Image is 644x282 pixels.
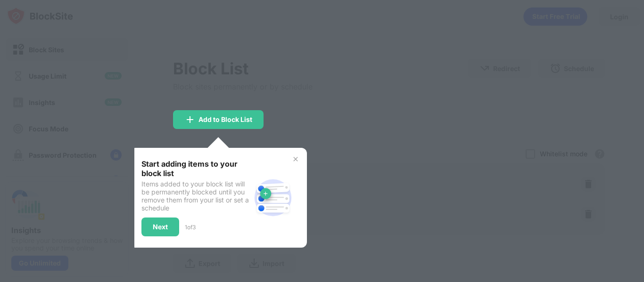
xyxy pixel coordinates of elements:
img: x-button.svg [292,155,299,163]
div: Next [153,223,168,231]
img: block-site.svg [250,175,296,220]
div: Add to Block List [198,116,252,123]
div: Start adding items to your block list [141,159,250,178]
div: 1 of 3 [185,224,196,231]
div: Items added to your block list will be permanently blocked until you remove them from your list o... [141,180,250,212]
